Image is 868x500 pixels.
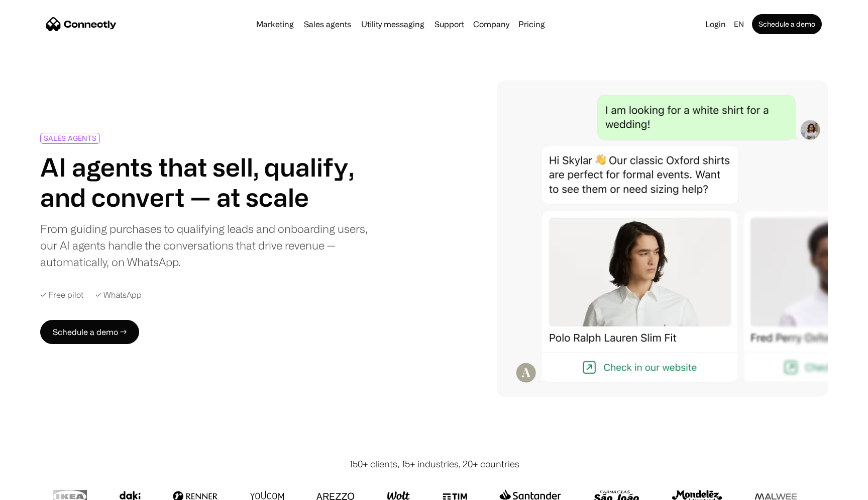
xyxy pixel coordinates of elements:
[730,17,750,31] div: en
[349,457,519,471] div: 150+ clients, 15+ industries, 20+ countries
[300,20,355,28] a: Sales agents
[95,290,142,300] div: ✓ WhatsApp
[252,20,298,28] a: Marketing
[46,17,117,32] a: home
[734,17,744,31] div: en
[20,482,60,496] ul: Language list
[701,17,730,31] a: Login
[357,20,428,28] a: Utility messaging
[514,20,549,28] a: Pricing
[40,152,370,212] h1: AI agents that sell, qualify, and convert — at scale
[40,290,83,300] div: ✓ Free pilot
[470,17,512,31] div: Company
[473,17,509,31] div: Company
[430,20,468,28] a: Support
[10,481,60,496] aside: Language selected: English
[40,320,139,344] a: Schedule a demo →
[44,134,96,142] div: SALES AGENTS
[40,220,370,270] div: From guiding purchases to qualifying leads and onboarding users, our AI agents handle the convers...
[752,14,822,34] a: Schedule a demo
